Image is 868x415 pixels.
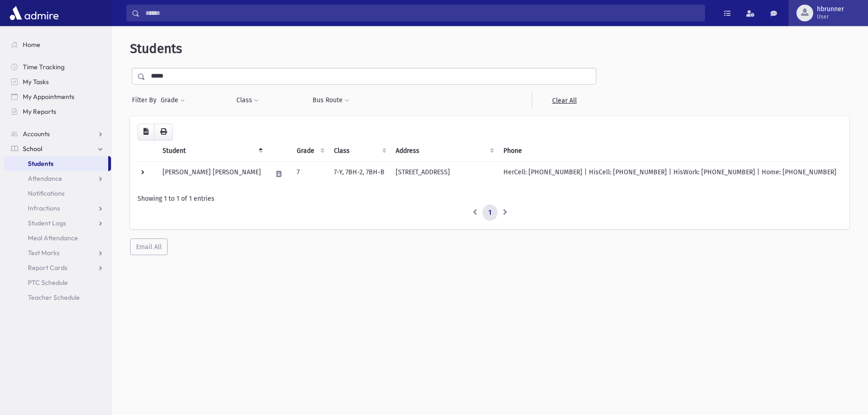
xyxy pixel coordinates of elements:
a: My Appointments [4,89,111,104]
span: Attendance [28,174,62,183]
a: Meal Attendance [4,231,111,245]
td: [PERSON_NAME] [PERSON_NAME] [157,161,267,186]
a: School [4,141,111,156]
th: Phone [498,140,842,162]
span: Students [130,41,182,56]
img: AdmirePro [7,4,61,22]
input: Search [140,5,705,21]
a: 1 [483,204,497,221]
span: User [817,13,844,20]
span: School [23,145,42,153]
a: Test Marks [4,245,111,260]
button: CSV [137,124,155,140]
button: Bus Route [312,92,350,109]
td: [STREET_ADDRESS] [390,161,498,186]
span: Student Logs [28,219,66,227]
a: Students [4,156,108,171]
span: Notifications [28,189,65,198]
a: Teacher Schedule [4,290,111,305]
a: Clear All [532,92,596,109]
a: Infractions [4,201,111,216]
a: Accounts [4,126,111,141]
span: Test Marks [28,249,59,257]
button: Email All [130,238,168,255]
div: Showing 1 to 1 of 1 entries [137,194,842,204]
td: 7-Y, 7BH-2, 7BH-B [328,161,390,186]
span: Home [23,40,40,49]
span: My Appointments [23,92,74,101]
span: Meal Attendance [28,234,78,242]
a: Report Cards [4,260,111,275]
th: Grade: activate to sort column ascending [291,140,328,162]
a: Student Logs [4,216,111,231]
span: PTC Schedule [28,278,68,287]
a: Notifications [4,186,111,201]
span: Time Tracking [23,63,65,71]
span: My Reports [23,107,56,116]
td: HerCell: [PHONE_NUMBER] | HisCell: [PHONE_NUMBER] | HisWork: [PHONE_NUMBER] | Home: [PHONE_NUMBER] [498,161,842,186]
th: Class: activate to sort column ascending [328,140,390,162]
button: Grade [160,92,185,109]
a: My Reports [4,104,111,119]
span: hbrunner [817,6,844,13]
a: Attendance [4,171,111,186]
a: Home [4,37,111,52]
button: Print [154,124,173,140]
a: My Tasks [4,74,111,89]
a: PTC Schedule [4,275,111,290]
td: 7 [291,161,328,186]
button: Class [236,92,259,109]
a: Time Tracking [4,59,111,74]
span: Filter By [132,95,160,105]
span: My Tasks [23,78,49,86]
span: Students [28,159,53,168]
span: Accounts [23,130,50,138]
th: Address: activate to sort column ascending [390,140,498,162]
span: Infractions [28,204,60,212]
span: Teacher Schedule [28,293,80,302]
span: Report Cards [28,263,67,272]
th: Student: activate to sort column descending [157,140,267,162]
